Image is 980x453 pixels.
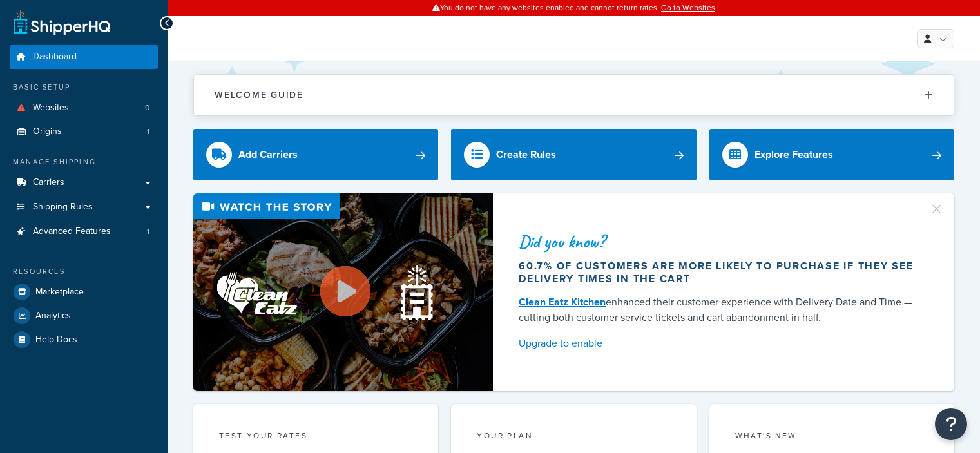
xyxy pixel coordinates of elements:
[10,220,158,244] a: Advanced Features1
[10,96,158,120] a: Websites0
[215,90,303,100] h2: Welcome Guide
[451,129,696,180] a: Create Rules
[10,120,158,144] a: Origins1
[33,177,64,188] span: Carriers
[10,266,158,277] div: Resources
[477,430,670,445] div: Your Plan
[735,430,928,445] div: What's New
[10,220,158,244] li: Advanced Features
[238,146,298,164] div: Add Carriers
[519,233,919,251] div: Did you know?
[754,146,833,164] div: Explore Features
[10,280,158,304] a: Marketplace
[147,126,149,137] span: 1
[10,328,158,351] a: Help Docs
[35,311,71,322] span: Analytics
[519,294,919,325] div: enhanced their customer experience with Delivery Date and Time — cutting both customer service ti...
[10,157,158,168] div: Manage Shipping
[709,129,954,180] a: Explore Features
[519,334,919,352] a: Upgrade to enable
[10,304,158,327] a: Analytics
[145,102,149,113] span: 0
[147,226,149,237] span: 1
[33,52,77,63] span: Dashboard
[194,75,954,115] button: Welcome Guide
[10,120,158,144] li: Origins
[661,2,715,14] a: Go to Websites
[10,82,158,93] div: Basic Setup
[33,226,111,237] span: Advanced Features
[35,287,84,298] span: Marketplace
[33,102,69,113] span: Websites
[10,171,158,195] a: Carriers
[193,193,493,391] img: Video thumbnail
[219,430,412,445] div: Test your rates
[33,202,93,213] span: Shipping Rules
[496,146,556,164] div: Create Rules
[33,126,62,137] span: Origins
[935,408,967,440] button: Open Resource Center
[10,195,158,219] a: Shipping Rules
[193,129,438,180] a: Add Carriers
[35,334,77,345] span: Help Docs
[519,260,919,285] div: 60.7% of customers are more likely to purchase if they see delivery times in the cart
[10,45,158,69] a: Dashboard
[519,294,606,309] a: Clean Eatz Kitchen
